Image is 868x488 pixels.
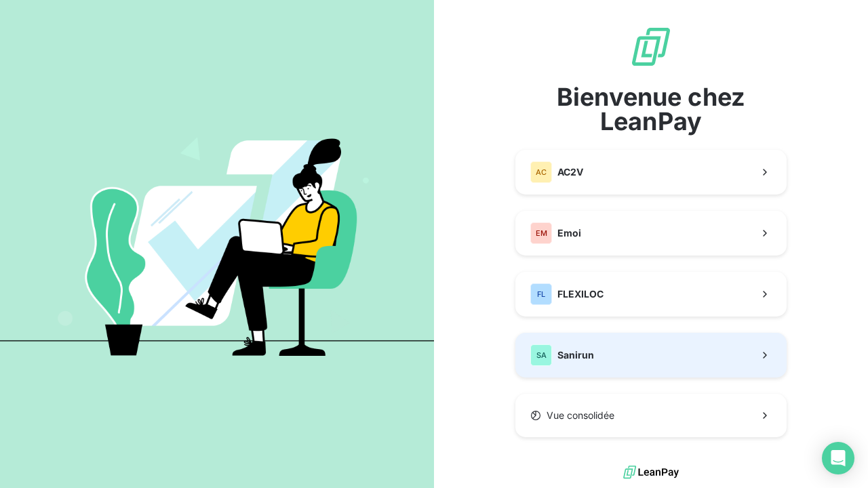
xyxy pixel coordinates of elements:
[623,462,679,483] img: logo
[629,25,673,68] img: logo sigle
[557,287,604,301] span: FLEXILOC
[557,348,594,362] span: Sanirun
[547,409,614,422] span: Vue consolidée
[557,226,581,240] span: Emoi
[515,333,787,378] button: SASanirun
[530,344,552,366] div: SA
[557,165,583,179] span: AC2V
[822,442,854,474] div: Open Intercom Messenger
[530,283,552,305] div: FL
[515,150,787,195] button: ACAC2V
[515,394,787,437] button: Vue consolidée
[530,161,552,183] div: AC
[515,272,787,317] button: FLFLEXILOC
[530,222,552,244] div: EM
[515,85,787,134] span: Bienvenue chez LeanPay
[515,211,787,256] button: EMEmoi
